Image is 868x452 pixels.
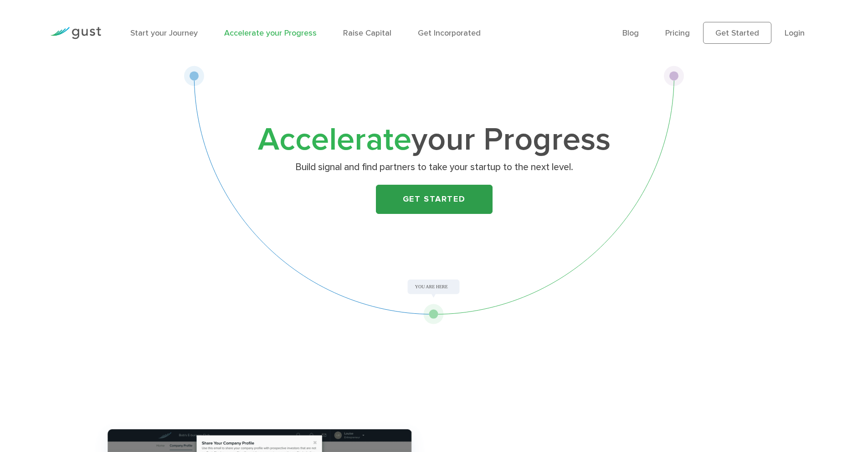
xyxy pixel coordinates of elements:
h1: your Progress [254,125,614,155]
p: Build signal and find partners to take your startup to the next level. [257,161,611,174]
img: Gust Logo [50,27,101,39]
a: Pricing [665,28,690,38]
a: Blog [622,28,639,38]
a: Start your Journey [130,28,198,38]
span: Accelerate [258,120,411,159]
a: Get Started [376,185,493,214]
a: Raise Capital [343,28,391,38]
a: Accelerate your Progress [224,28,317,38]
a: Get Started [703,22,771,44]
a: Get Incorporated [418,28,481,38]
a: Login [785,28,805,38]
